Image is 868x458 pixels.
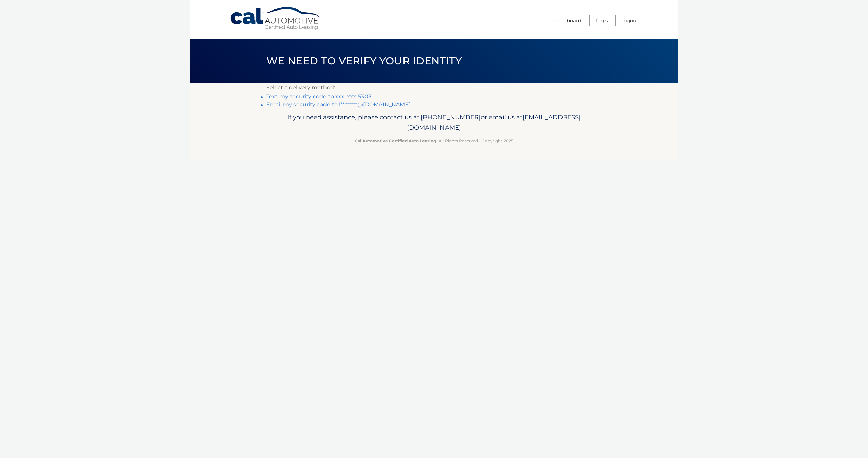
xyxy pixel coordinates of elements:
p: - All Rights Reserved - Copyright 2025 [271,137,597,144]
a: FAQ's [596,15,608,26]
a: Cal Automotive [230,7,321,31]
a: Dashboard [554,15,581,26]
a: Logout [622,15,638,26]
strong: Cal Automotive Certified Auto Leasing [355,138,436,143]
a: Email my security code to l********@[DOMAIN_NAME] [266,101,411,108]
p: Select a delivery method: [266,83,602,92]
p: If you need assistance, please contact us at: or email us at [271,112,597,133]
span: [PHONE_NUMBER] [421,113,481,121]
a: Text my security code to xxx-xxx-5303 [266,93,371,100]
span: We need to verify your identity [266,55,462,67]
